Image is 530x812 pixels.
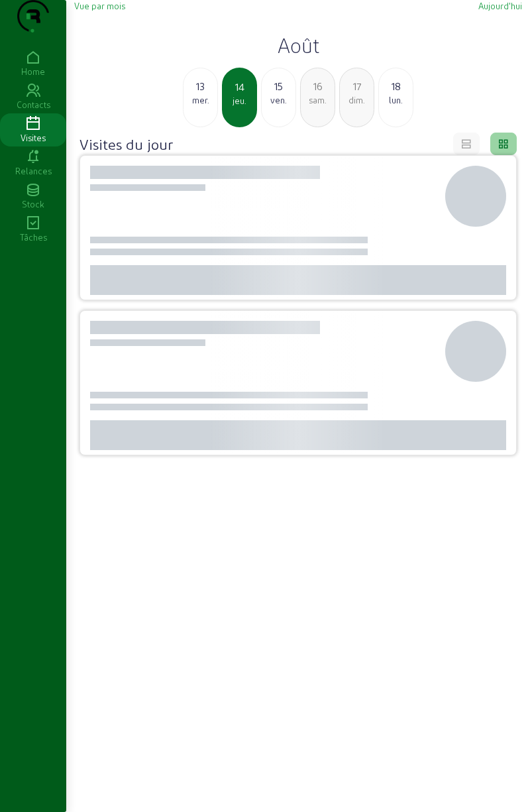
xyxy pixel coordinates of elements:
[478,1,522,11] span: Aujourd'hui
[74,1,125,11] span: Vue par mois
[184,78,217,94] div: 13
[223,95,256,107] div: jeu.
[340,94,374,106] div: dim.
[301,94,335,106] div: sam.
[301,78,335,94] div: 16
[379,94,413,106] div: lun.
[379,78,413,94] div: 18
[223,79,256,95] div: 14
[74,33,522,57] h2: Août
[79,135,173,153] h4: Visites du jour
[184,94,217,106] div: mer.
[262,94,295,106] div: ven.
[262,78,295,94] div: 15
[340,78,374,94] div: 17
